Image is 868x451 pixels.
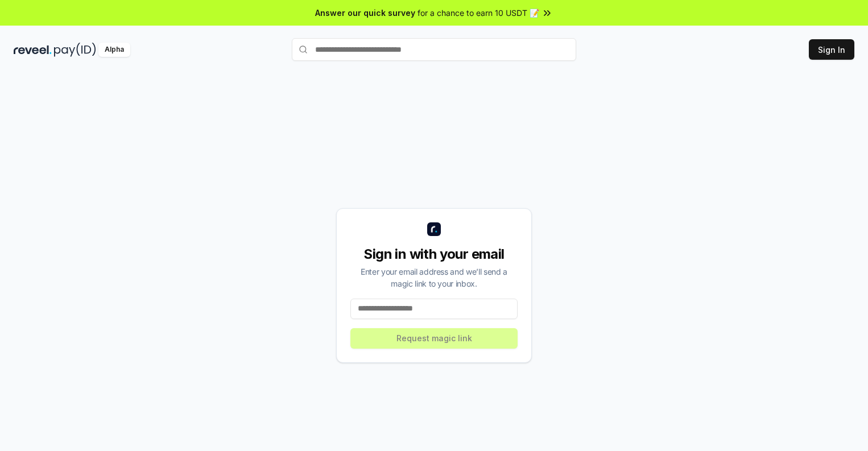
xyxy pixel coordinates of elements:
[418,7,539,19] span: for a chance to earn 10 USDT 📝
[98,43,130,57] div: Alpha
[350,245,518,263] div: Sign in with your email
[809,39,854,60] button: Sign In
[54,43,96,57] img: pay_id
[350,266,518,289] div: Enter your email address and we’ll send a magic link to your inbox.
[427,222,441,236] img: logo_small
[315,7,415,19] span: Answer our quick survey
[14,43,52,57] img: reveel_dark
